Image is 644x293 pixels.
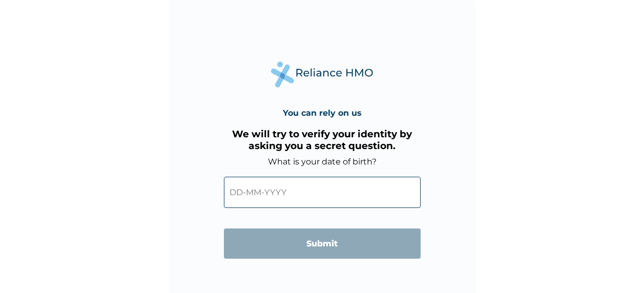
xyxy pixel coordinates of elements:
input: Submit [224,228,421,259]
h3: We will try to verify your identity by asking you a secret question. [224,128,421,152]
h4: You can rely on us [283,108,362,118]
label: What is your date of birth? [268,157,377,166]
input: DD-MM-YYYY [224,177,421,208]
img: Reliance Health's Logo [271,61,373,88]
